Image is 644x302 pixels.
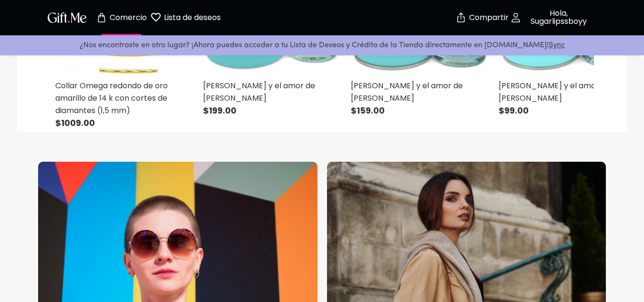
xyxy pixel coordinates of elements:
font: Collar Omega redondo de oro amarillo de 14 k con cortes de diamantes (1,5 mm) [55,80,170,116]
font: [PERSON_NAME] y el amor de [PERSON_NAME] [499,80,613,104]
a: Sync [549,42,565,49]
font: $159.00 [351,104,385,116]
font: [PERSON_NAME] y el amor de [PERSON_NAME] [203,80,317,104]
button: Hola, Sugarlipssboyy [504,2,600,33]
img: seguro [455,12,467,23]
button: Página de lista de deseos [159,2,212,33]
button: Compartir [465,1,499,34]
font: Compartir [469,12,509,23]
button: Página de la tienda [95,2,148,33]
img: Logotipo de GiftMe [46,10,89,24]
font: Lista de deseos [164,12,221,23]
font: Hola, Sugarlipssboyy [531,8,587,27]
font: $99.00 [499,104,529,116]
button: Logotipo de GiftMe [45,12,90,23]
font: [PERSON_NAME] y el amor de [PERSON_NAME] [351,80,465,104]
font: $199.00 [203,104,236,116]
font: ¿Nos encontraste en otro lugar? ¡Ahora puedes acceder a tu Lista de Deseos y Crédito de la Tienda... [80,42,549,49]
font: Comercio [110,12,147,23]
